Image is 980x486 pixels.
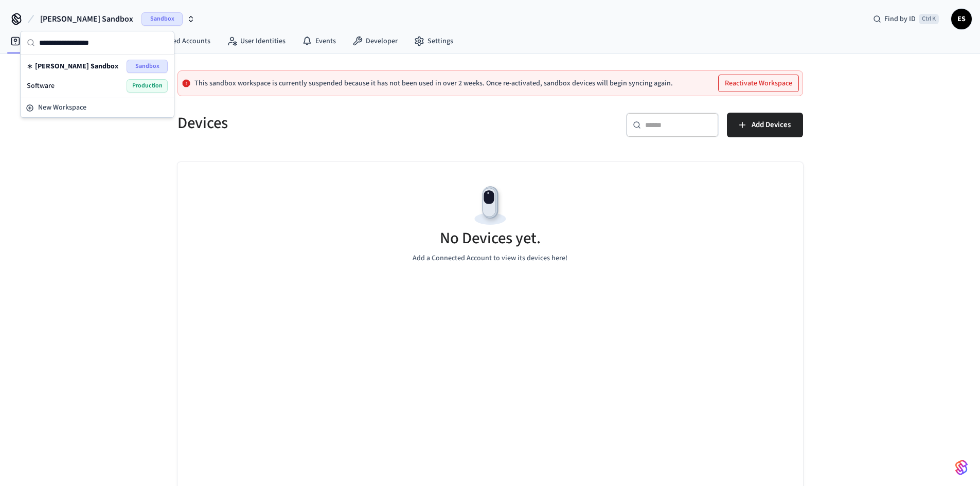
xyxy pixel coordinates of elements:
[21,55,174,98] div: Suggestions
[955,459,968,476] img: SeamLogoGradient.69752ec5.svg
[27,81,55,91] span: Software
[38,102,86,113] span: New Workspace
[719,75,798,92] button: Reactivate Workspace
[127,60,168,73] span: Sandbox
[752,118,791,132] span: Add Devices
[2,32,56,50] a: Devices
[194,79,673,87] p: This sandbox workspace is currently suspended because it has not been used in over 2 weeks. Once ...
[40,13,133,25] span: [PERSON_NAME] Sandbox
[413,253,567,264] p: Add a Connected Account to view its devices here!
[919,14,939,24] span: Ctrl K
[727,113,803,137] button: Add Devices
[952,10,971,28] span: ES
[440,228,541,249] h5: No Devices yet.
[177,113,484,134] h5: Devices
[344,32,406,50] a: Developer
[141,12,183,26] span: Sandbox
[406,32,461,50] a: Settings
[219,32,294,50] a: User Identities
[884,14,916,24] span: Find by ID
[35,61,118,71] span: [PERSON_NAME] Sandbox
[294,32,344,50] a: Events
[951,9,972,29] button: ES
[865,10,947,28] div: Find by IDCtrl K
[127,79,168,93] span: Production
[22,99,173,116] button: New Workspace
[467,183,513,229] img: Devices Empty State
